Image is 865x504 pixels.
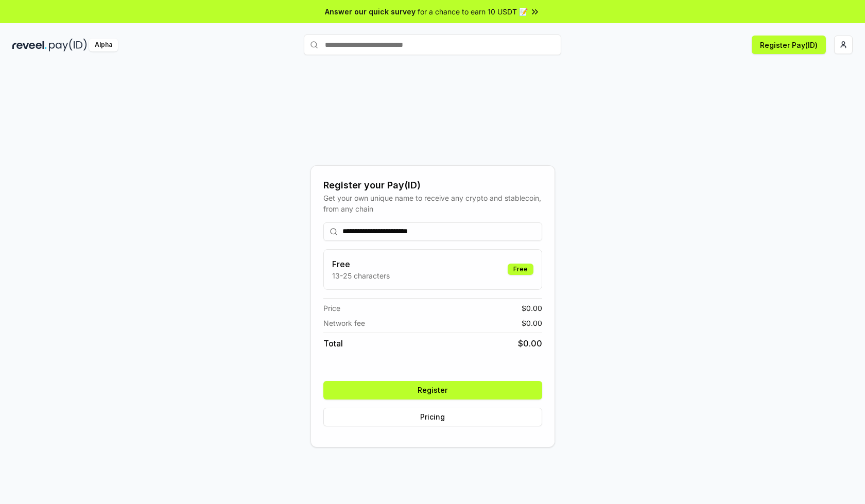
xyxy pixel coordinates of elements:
span: $ 0.00 [522,303,542,314]
img: pay_id [49,39,87,51]
button: Register Pay(ID) [752,36,826,54]
span: Price [323,303,340,314]
div: Alpha [89,39,118,51]
img: reveel_dark [12,39,47,51]
h3: Free [332,258,390,270]
div: Register your Pay(ID) [323,178,542,193]
button: Pricing [323,408,542,426]
span: Answer our quick survey [325,6,416,17]
p: 13-25 characters [332,270,390,281]
span: Total [323,337,343,350]
div: Get your own unique name to receive any crypto and stablecoin, from any chain [323,193,542,214]
span: $ 0.00 [522,318,542,328]
div: Free [508,264,533,275]
span: $ 0.00 [518,337,542,350]
span: for a chance to earn 10 USDT 📝 [418,6,528,17]
span: Network fee [323,318,365,328]
button: Register [323,381,542,399]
